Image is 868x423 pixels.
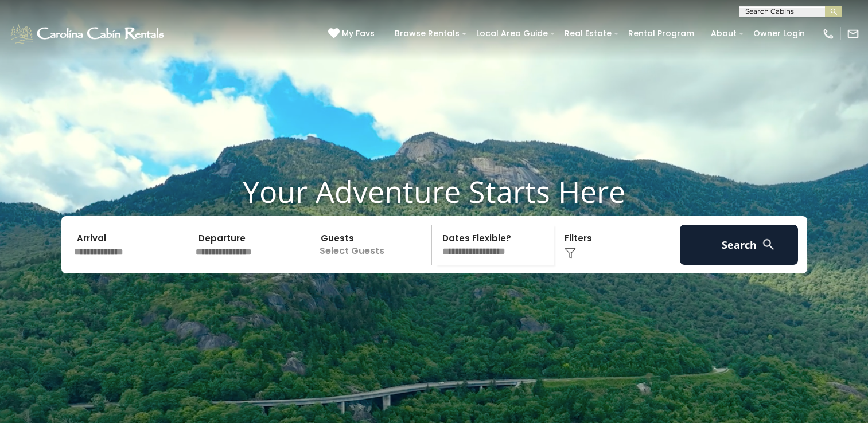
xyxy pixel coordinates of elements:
img: White-1-1-2.png [9,22,168,45]
a: Owner Login [748,25,811,42]
a: Rental Program [622,25,700,42]
a: About [705,25,742,42]
span: My Favs [342,28,375,40]
a: My Favs [328,28,377,40]
h1: Your Adventure Starts Here [9,174,859,209]
img: search-regular-white.png [761,237,776,252]
a: Real Estate [559,25,617,42]
img: mail-regular-white.png [847,28,859,40]
p: Select Guests [314,225,432,265]
a: Local Area Guide [470,25,554,42]
button: Search [680,225,799,265]
img: filter--v1.png [565,248,576,259]
img: phone-regular-white.png [822,28,835,40]
a: Browse Rentals [389,25,465,42]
